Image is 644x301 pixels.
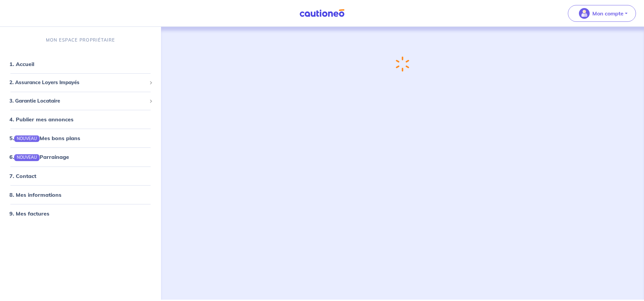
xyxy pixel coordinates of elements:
[9,79,147,86] span: 2. Assurance Loyers Impayés
[568,5,636,22] button: illu_account_valid_menu.svgMon compte
[3,76,158,89] div: 2. Assurance Loyers Impayés
[9,172,36,179] a: 7. Contact
[9,135,80,141] a: 5.NOUVEAUMes bons plans
[579,8,590,19] img: illu_account_valid_menu.svg
[3,131,158,145] div: 5.NOUVEAUMes bons plans
[9,116,73,123] a: 4. Publier mes annonces
[3,169,158,182] div: 7. Contact
[3,95,158,108] div: 3. Garantie Locataire
[9,191,61,198] a: 8. Mes informations
[9,61,34,67] a: 1. Accueil
[3,188,158,201] div: 8. Mes informations
[3,57,158,71] div: 1. Accueil
[3,113,158,126] div: 4. Publier mes annonces
[592,9,624,17] p: Mon compte
[396,56,409,72] img: loading-spinner
[297,9,347,17] img: Cautioneo
[3,206,158,220] div: 9. Mes factures
[3,150,158,164] div: 6.NOUVEAUParrainage
[9,154,69,160] a: 6.NOUVEAUParrainage
[46,37,115,43] p: MON ESPACE PROPRIÉTAIRE
[9,97,147,105] span: 3. Garantie Locataire
[9,210,49,217] a: 9. Mes factures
